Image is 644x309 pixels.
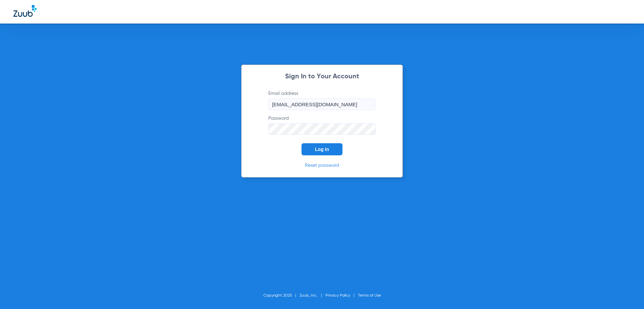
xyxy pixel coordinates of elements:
[268,99,376,110] input: Email address
[263,292,300,299] li: Copyright 2025
[268,115,376,135] label: Password
[268,90,376,110] label: Email address
[302,143,342,155] button: Log In
[258,73,386,80] h2: Sign In to Your Account
[610,277,644,309] iframe: Chat Widget
[325,294,350,298] a: Privacy Policy
[315,147,329,152] span: Log In
[300,292,325,299] li: Zuub, Inc.
[268,123,376,135] input: Password
[358,294,381,298] a: Terms of Use
[13,5,37,17] img: Zuub Logo
[305,163,339,168] a: Reset password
